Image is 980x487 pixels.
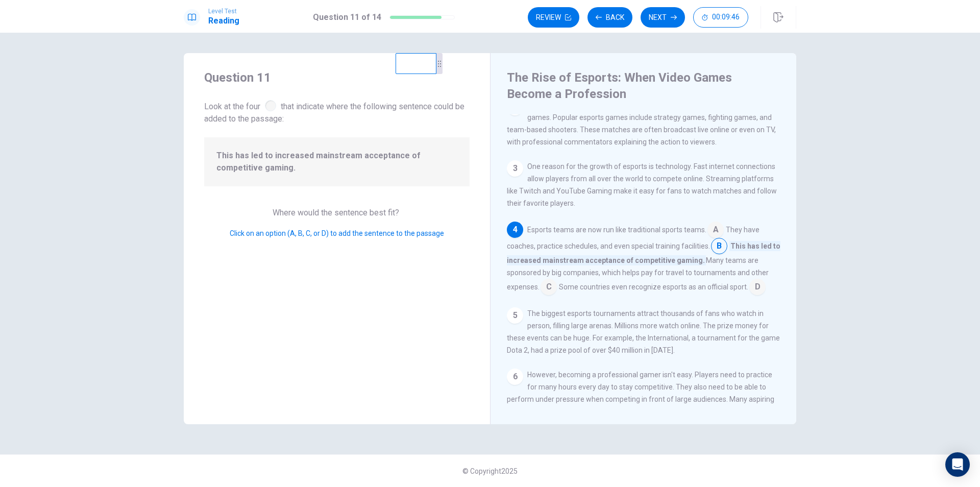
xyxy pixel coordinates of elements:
span: One reason for the growth of esports is technology. Fast internet connections allow players from ... [507,162,777,207]
span: Where would the sentence best fit? [273,208,401,217]
span: However, becoming a professional gamer isn't easy. Players need to practice for many hours every ... [507,371,774,428]
h1: Reading [208,15,239,27]
div: 3 [507,160,523,177]
h4: Question 11 [204,69,470,86]
span: Many teams are sponsored by big companies, which helps pay for travel to tournaments and other ex... [507,256,769,291]
div: 5 [507,307,523,324]
span: 00:09:46 [712,13,740,21]
span: The biggest esports tournaments attract thousands of fans who watch in person, filling large aren... [507,309,780,354]
span: Level Test [208,8,239,15]
h4: The Rise of Esports: When Video Games Become a Profession [507,69,777,102]
span: Esports teams are now run like traditional sports teams. [527,226,706,234]
h1: Question 11 of 14 [313,11,381,23]
span: © Copyright 2025 [462,467,518,475]
button: Review [528,7,579,28]
div: Open Intercom Messenger [945,452,970,477]
span: Look at the four that indicate where the following sentence could be added to the passage: [204,98,470,125]
span: D [749,279,766,295]
span: This has led to increased mainstream acceptance of competitive gaming. [216,150,457,174]
button: 00:09:46 [693,7,748,28]
div: 6 [507,369,523,385]
span: Click on an option (A, B, C, or D) to add the sentence to the passage [230,229,444,237]
span: A [707,222,724,238]
button: Back [587,7,632,28]
button: Next [641,7,685,28]
span: Some countries even recognize esports as an official sport. [559,283,748,291]
div: 4 [507,222,523,238]
span: B [711,238,727,254]
span: C [541,279,557,295]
